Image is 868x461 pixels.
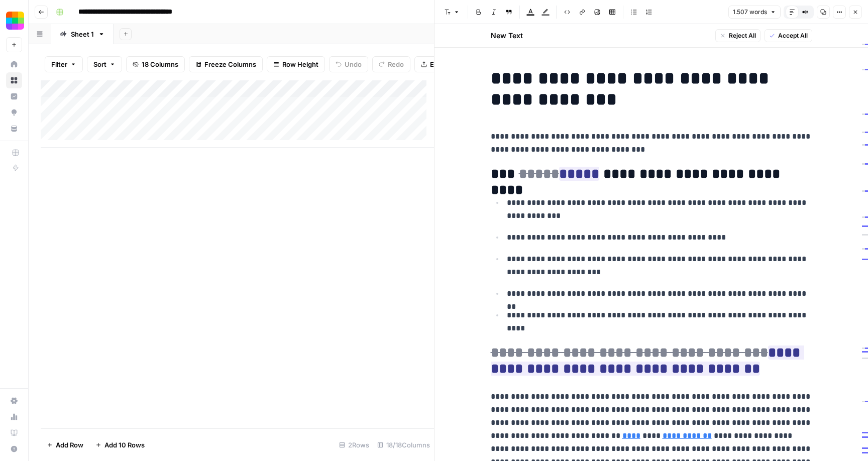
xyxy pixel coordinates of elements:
[329,56,368,72] button: Undo
[733,8,767,17] span: 1.507 words
[204,59,256,69] span: Freeze Columns
[104,440,145,450] span: Add 10 Rows
[6,121,22,137] a: Your Data
[71,29,94,39] div: Sheet 1
[6,88,22,104] a: Insights
[715,29,761,42] button: Reject All
[728,6,781,19] button: 1.507 words
[6,12,24,30] img: Smallpdf Logo
[89,437,151,453] button: Add 10 Rows
[388,59,404,69] span: Redo
[373,437,434,453] div: 18/18 Columns
[267,56,325,72] button: Row Height
[93,59,106,69] span: Sort
[45,56,83,72] button: Filter
[282,59,318,69] span: Row Height
[56,440,83,450] span: Add Row
[414,56,472,72] button: Export CSV
[87,56,122,72] button: Sort
[6,72,22,88] a: Browse
[6,8,22,33] button: Workspace: Smallpdf
[6,409,22,425] a: Usage
[142,59,178,69] span: 18 Columns
[372,56,410,72] button: Redo
[491,31,523,41] h2: New Text
[335,437,373,453] div: 2 Rows
[765,29,812,42] button: Accept All
[126,56,185,72] button: 18 Columns
[729,31,756,40] span: Reject All
[41,437,89,453] button: Add Row
[189,56,263,72] button: Freeze Columns
[6,56,22,72] a: Home
[6,441,22,457] button: Help + Support
[6,425,22,441] a: Learning Hub
[6,393,22,409] a: Settings
[51,24,114,44] a: Sheet 1
[6,104,22,121] a: Opportunities
[778,31,808,40] span: Accept All
[51,59,67,69] span: Filter
[345,59,362,69] span: Undo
